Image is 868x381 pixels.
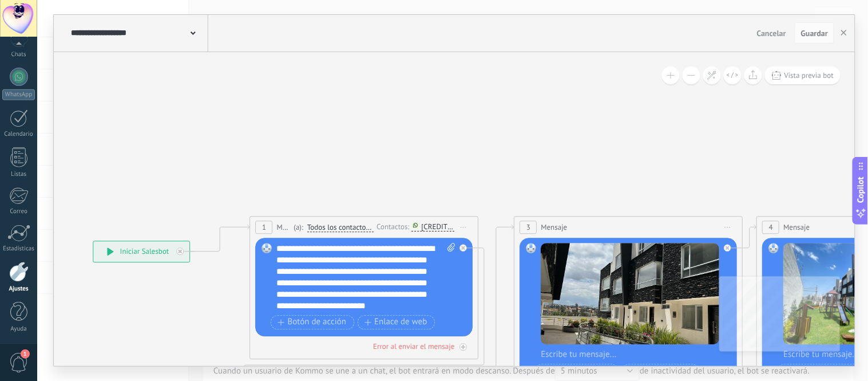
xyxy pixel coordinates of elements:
span: Vista previa bot [784,70,834,80]
div: Ajustes [2,285,35,293]
span: Cancelar [757,28,786,38]
img: com.amocrm.amocrmwa.svg [412,222,420,230]
span: Copilot [855,176,867,203]
button: Vista previa bot [765,66,841,84]
div: Calendario [2,131,35,138]
div: [CREDIT_CARD_NUMBER] [422,223,455,231]
span: 1 [21,349,30,359]
span: Mensaje [541,222,568,233]
button: Guardar [795,22,834,44]
div: Ayuda [2,325,35,333]
button: Enlace de web [358,315,435,329]
div: Contactos: [376,222,411,233]
span: Mensaje [784,222,810,233]
div: Error al enviar el mensaje [373,341,454,351]
div: Chats [2,51,35,58]
span: Botón de acción [278,318,347,327]
div: Iniciar Salesbot [94,241,190,262]
div: Listas [2,171,35,178]
div: WhatsApp [2,89,35,100]
span: 3 [526,223,530,233]
span: Mensaje [277,222,291,233]
button: Cancelar [752,25,791,42]
div: Correo [2,208,35,215]
span: Guardar [801,29,828,37]
span: Todos los contactos - canales seleccionados [307,223,374,232]
img: 6250be28-51be-4971-baaf-703536942fb6 [541,243,720,344]
button: Botón de acción [271,315,355,329]
span: 4 [769,223,773,233]
div: Estadísticas [2,245,35,253]
span: Enlace de web [364,318,427,327]
span: (a): [294,222,304,233]
span: 1 [262,223,266,233]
